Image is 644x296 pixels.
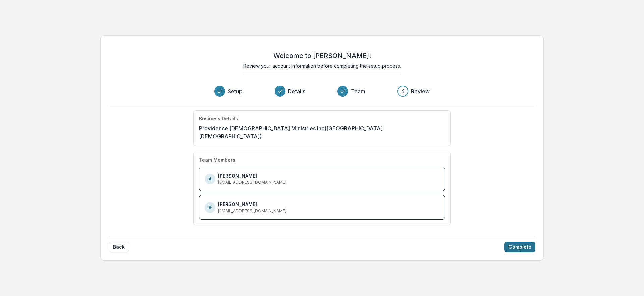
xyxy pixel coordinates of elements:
button: Complete [504,242,535,252]
h3: Details [288,87,305,95]
h3: Setup [228,87,243,95]
button: Back [109,242,129,252]
p: [PERSON_NAME] [218,172,257,179]
p: A [209,176,212,182]
p: Providence [DEMOGRAPHIC_DATA] Ministries Inc ([GEOGRAPHIC_DATA][DEMOGRAPHIC_DATA]) [199,124,445,140]
div: Progress [214,86,430,97]
p: B [209,204,211,211]
p: [EMAIL_ADDRESS][DOMAIN_NAME] [218,179,286,185]
h2: Welcome to [PERSON_NAME]! [273,52,371,60]
p: [PERSON_NAME] [218,201,257,208]
h3: Review [411,87,430,95]
h3: Team [351,87,365,95]
h4: Business Details [199,116,238,122]
h4: Team Members [199,157,235,163]
p: [EMAIL_ADDRESS][DOMAIN_NAME] [218,208,286,214]
p: Review your account information before completing the setup process. [243,62,401,69]
div: 4 [401,87,405,95]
